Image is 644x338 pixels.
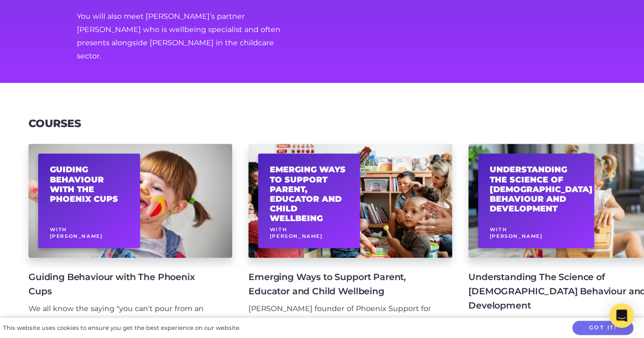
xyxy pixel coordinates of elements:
span: With [270,227,287,232]
div: This website uses cookies to ensure you get the best experience on our website. [3,323,240,333]
h2: Emerging Ways to Support Parent, Educator and Child Wellbeing [270,165,349,223]
button: Got it! [572,321,633,335]
p: You will also meet [PERSON_NAME]’s partner [PERSON_NAME] who is wellbeing specialist and often pr... [77,10,290,63]
h4: Guiding Behaviour with The Phoenix Cups [29,270,216,298]
span: [PERSON_NAME] [50,233,103,239]
h4: Emerging Ways to Support Parent, Educator and Child Wellbeing [248,270,436,298]
span: [PERSON_NAME] [490,233,543,239]
span: With [50,227,67,232]
h2: Understanding The Science of [DEMOGRAPHIC_DATA] Behaviour and Development [490,165,583,213]
span: [PERSON_NAME] [270,233,323,239]
span: With [490,227,507,232]
div: Open Intercom Messenger [609,303,634,328]
h3: Courses [29,117,81,130]
h2: Guiding Behaviour with The Phoenix Cups [50,165,129,204]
